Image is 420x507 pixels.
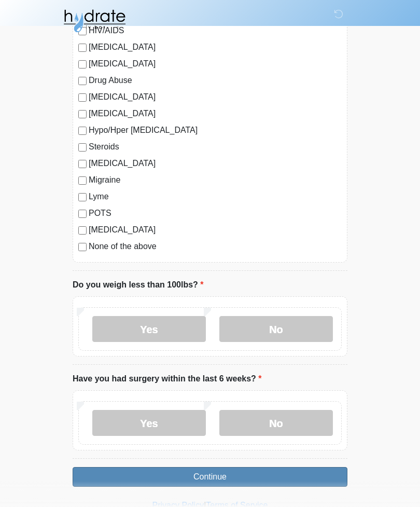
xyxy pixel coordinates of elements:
label: No [219,410,333,436]
label: No [219,316,333,342]
input: [MEDICAL_DATA] [78,226,87,235]
input: [MEDICAL_DATA] [78,110,87,118]
input: [MEDICAL_DATA] [78,160,87,168]
input: [MEDICAL_DATA] [78,93,87,102]
label: Have you had surgery within the last 6 weeks? [73,373,262,385]
input: [MEDICAL_DATA] [78,44,87,52]
input: Steroids [78,143,87,152]
label: Drug Abuse [89,74,342,87]
button: Continue [73,467,347,487]
label: [MEDICAL_DATA] [89,91,342,103]
label: [MEDICAL_DATA] [89,41,342,53]
label: Do you weigh less than 100lbs? [73,279,204,291]
input: Hypo/Hper [MEDICAL_DATA] [78,127,87,135]
label: Yes [92,410,206,436]
label: [MEDICAL_DATA] [89,58,342,70]
label: [MEDICAL_DATA] [89,157,342,170]
label: Migraine [89,174,342,186]
input: [MEDICAL_DATA] [78,60,87,68]
input: Drug Abuse [78,77,87,85]
label: Hypo/Hper [MEDICAL_DATA] [89,124,342,136]
input: POTS [78,210,87,218]
img: Hydrate IV Bar - Fort Collins Logo [62,8,127,34]
label: Yes [92,316,206,342]
label: [MEDICAL_DATA] [89,224,342,236]
input: None of the above [78,243,87,251]
label: Steroids [89,141,342,153]
label: Lyme [89,190,342,203]
input: Lyme [78,193,87,201]
label: None of the above [89,240,342,253]
label: [MEDICAL_DATA] [89,107,342,120]
input: Migraine [78,176,87,185]
label: POTS [89,207,342,220]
